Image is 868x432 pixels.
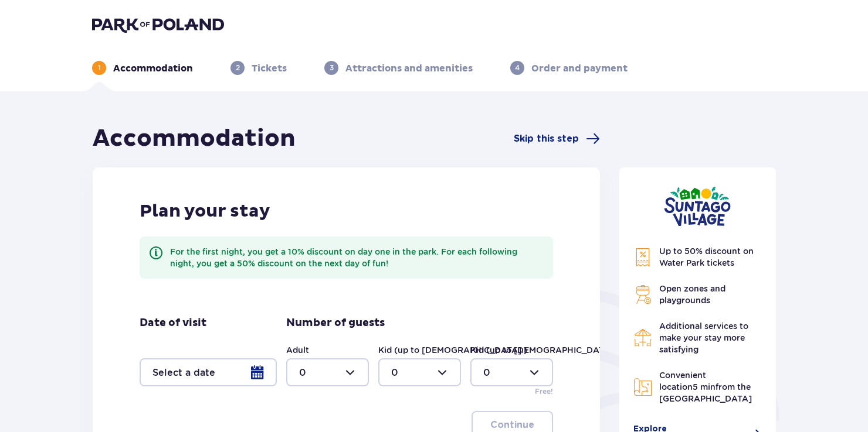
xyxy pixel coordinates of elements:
p: Attractions and amenities [345,62,473,75]
p: Continue [490,419,534,431]
img: Suntago Village [664,186,731,227]
p: 3 [330,63,334,73]
span: Open zones and playgrounds [659,284,725,305]
img: Park of Poland logo [92,16,224,33]
span: 5 min [693,382,716,392]
img: Restaurant Icon [633,328,652,347]
p: 4 [515,63,520,73]
a: Skip this step [514,132,600,146]
p: 2 [236,63,240,73]
p: Free! [535,386,553,397]
p: Number of guests [286,316,385,330]
p: Tickets [252,62,287,75]
span: Additional services to make your stay more satisfying [659,321,748,354]
label: Adult [286,344,309,356]
img: Grill Icon [633,285,652,304]
p: Plan your stay [140,200,270,222]
span: Up to 50% discount on Water Park tickets [659,246,754,268]
p: Order and payment [531,62,628,75]
h1: Accommodation [93,124,296,153]
img: Discount Icon [633,248,652,267]
span: Convenient location from the [GEOGRAPHIC_DATA] [659,371,752,403]
p: 1 [98,63,101,73]
p: Accommodation [113,62,193,75]
div: For the first night, you get a 10% discount on day one in the park. For each following night, you... [170,246,544,269]
p: Date of visit [140,316,206,330]
label: Kid (up to [DEMOGRAPHIC_DATA].) [470,344,619,356]
img: Map Icon [633,378,652,396]
span: Skip this step [514,132,579,145]
label: Kid (up to [DEMOGRAPHIC_DATA].) [378,344,527,356]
